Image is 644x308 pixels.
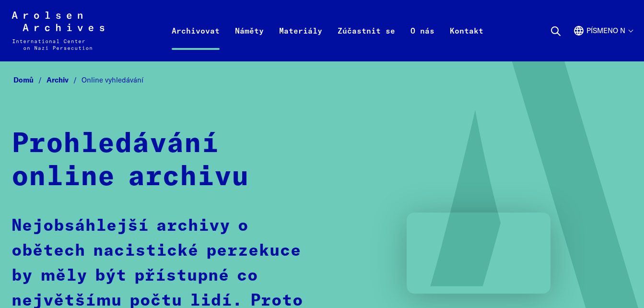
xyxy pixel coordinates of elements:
a: Domů [13,75,47,84]
button: angličtina, výběr jazyka [573,25,632,59]
strong: Prohledávání online archivu [12,130,249,191]
a: Materiály [271,23,330,61]
span: Online vyhledávání [82,75,143,84]
a: Archivovat [164,23,227,61]
a: O nás [403,23,442,61]
nav: Primární [164,12,491,50]
nav: Strouhanka [12,73,632,87]
a: Zúčastnit se [330,23,403,61]
a: Archiv [47,75,82,84]
a: Náměty [227,23,271,61]
a: Kontakt [442,23,491,61]
font: písmeno n [586,26,625,35]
